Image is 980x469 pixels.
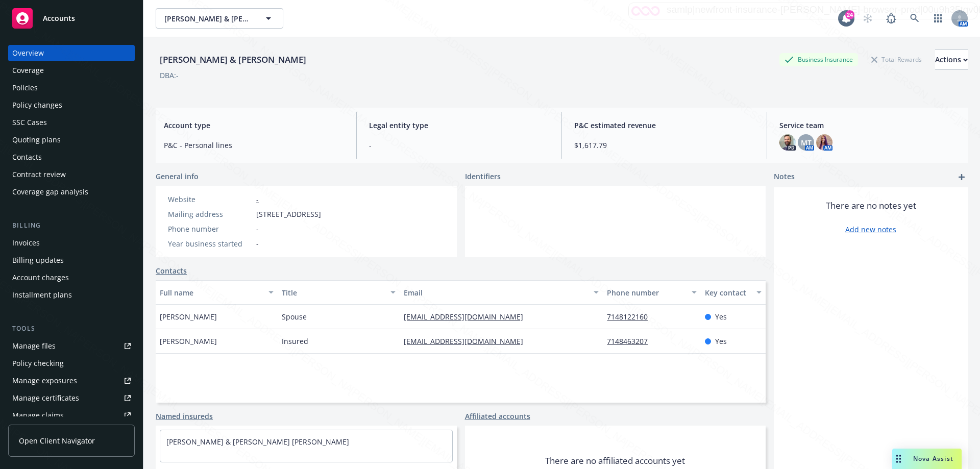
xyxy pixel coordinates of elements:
[256,194,259,204] a: -
[8,407,135,424] a: Manage claims
[282,287,384,298] div: Title
[156,265,187,276] a: Contacts
[12,114,47,131] div: SSC Cases
[12,390,79,406] div: Manage certificates
[892,449,962,469] button: Nova Assist
[8,269,135,286] a: Account charges
[8,287,135,303] a: Installment plans
[8,62,135,79] a: Coverage
[8,4,135,33] a: Accounts
[8,324,135,334] div: Tools
[928,8,948,29] a: Switch app
[607,287,685,298] div: Phone number
[164,13,253,24] span: [PERSON_NAME] & [PERSON_NAME]
[8,97,135,113] a: Policy changes
[8,132,135,148] a: Quoting plans
[12,269,69,286] div: Account charges
[913,454,953,463] span: Nova Assist
[935,50,968,69] div: Actions
[701,280,766,305] button: Key contact
[278,280,400,305] button: Title
[465,171,501,182] span: Identifiers
[779,134,796,151] img: photo
[845,10,854,19] div: 24
[866,53,927,66] div: Total Rewards
[8,45,135,61] a: Overview
[465,411,530,422] a: Affiliated accounts
[8,338,135,354] a: Manage files
[168,238,252,249] div: Year business started
[715,311,727,322] span: Yes
[8,114,135,131] a: SSC Cases
[12,62,44,79] div: Coverage
[8,220,135,231] div: Billing
[607,312,656,322] a: 7148122160
[282,336,308,347] span: Insured
[12,355,64,372] div: Policy checking
[8,355,135,372] a: Policy checking
[826,200,916,212] span: There are no notes yet
[369,140,549,151] span: -
[574,140,754,151] span: $1,617.79
[168,224,252,234] div: Phone number
[12,287,72,303] div: Installment plans
[156,280,278,305] button: Full name
[12,235,40,251] div: Invoices
[779,53,858,66] div: Business Insurance
[12,407,64,424] div: Manage claims
[404,312,531,322] a: [EMAIL_ADDRESS][DOMAIN_NAME]
[12,338,56,354] div: Manage files
[166,437,349,447] a: [PERSON_NAME] & [PERSON_NAME] [PERSON_NAME]
[256,238,259,249] span: -
[160,336,217,347] span: [PERSON_NAME]
[8,184,135,200] a: Coverage gap analysis
[256,224,259,234] span: -
[404,287,587,298] div: Email
[603,280,700,305] button: Phone number
[8,80,135,96] a: Policies
[12,97,62,113] div: Policy changes
[168,209,252,219] div: Mailing address
[801,137,812,148] span: MT
[164,140,344,151] span: P&C - Personal lines
[857,8,878,29] a: Start snowing
[8,373,135,389] a: Manage exposures
[8,235,135,251] a: Invoices
[160,311,217,322] span: [PERSON_NAME]
[160,287,262,298] div: Full name
[12,373,77,389] div: Manage exposures
[12,149,42,165] div: Contacts
[935,50,968,70] button: Actions
[156,411,213,422] a: Named insureds
[12,132,61,148] div: Quoting plans
[156,8,283,29] button: [PERSON_NAME] & [PERSON_NAME]
[8,252,135,268] a: Billing updates
[715,336,727,347] span: Yes
[904,8,925,29] a: Search
[12,184,88,200] div: Coverage gap analysis
[774,171,795,183] span: Notes
[545,455,685,467] span: There are no affiliated accounts yet
[779,120,960,131] span: Service team
[12,166,66,183] div: Contract review
[256,209,321,219] span: [STREET_ADDRESS]
[19,435,95,446] span: Open Client Navigator
[369,120,549,131] span: Legal entity type
[282,311,307,322] span: Spouse
[8,166,135,183] a: Contract review
[955,171,968,183] a: add
[8,149,135,165] a: Contacts
[8,390,135,406] a: Manage certificates
[164,120,344,131] span: Account type
[12,80,38,96] div: Policies
[816,134,832,151] img: photo
[400,280,603,305] button: Email
[156,53,310,66] div: [PERSON_NAME] & [PERSON_NAME]
[705,287,750,298] div: Key contact
[881,8,901,29] a: Report a Bug
[845,224,896,235] a: Add new notes
[43,14,75,22] span: Accounts
[12,252,64,268] div: Billing updates
[12,45,44,61] div: Overview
